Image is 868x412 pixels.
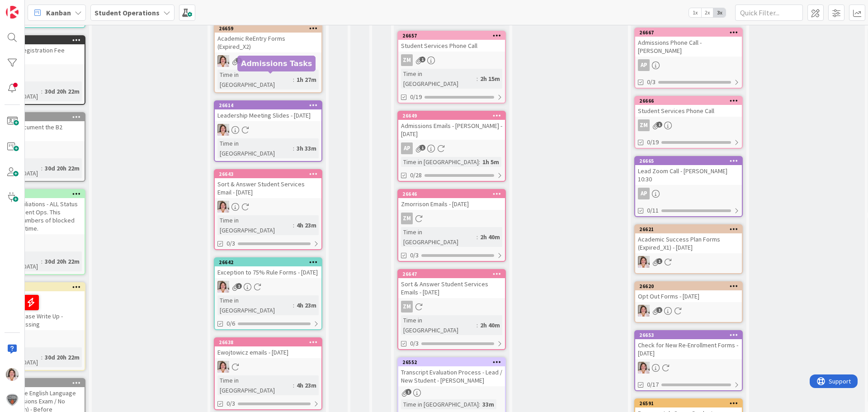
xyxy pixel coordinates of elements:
div: 4h 23m [294,380,319,390]
div: 26657 [402,33,505,39]
div: ZM [401,213,413,224]
div: EW [635,256,742,268]
span: 1 [236,57,242,63]
span: 0/6 [226,319,235,328]
span: Kanban [46,7,71,18]
img: EW [638,256,650,268]
div: 26620 [639,283,742,289]
a: 26642Exception to 75% Rule Forms - [DATE]EWTime in [GEOGRAPHIC_DATA]:4h 23m0/6 [214,257,322,330]
a: 26657Student Services Phone CallZMTime in [GEOGRAPHIC_DATA]:2h 15m0/19 [397,31,506,104]
div: 26666Student Services Phone Call [635,97,742,117]
span: : [293,143,294,153]
div: 26591 [639,400,742,407]
div: 30d 20h 22m [42,163,82,173]
span: : [476,232,478,242]
div: AP [401,142,413,154]
div: ZM [635,119,742,131]
div: AP [635,188,742,199]
span: : [479,399,480,409]
div: 26621Academic Success Plan Forms (Expired_X1) - [DATE] [635,225,742,253]
img: EW [638,305,650,317]
span: 2x [701,8,713,17]
div: 26642Exception to 75% Rule Forms - [DATE] [215,258,321,278]
span: : [293,75,294,85]
img: EW [6,368,19,381]
span: 1 [420,57,425,62]
div: 30d 20h 22m [42,86,82,96]
img: EW [217,281,229,293]
span: 1 [656,258,662,264]
div: Transcript Evaluation Process - Lead / New Student - [PERSON_NAME] [398,366,505,386]
div: Sort & Answer Student Services Emails - [DATE] [398,278,505,298]
div: ZM [398,213,505,224]
div: Lead Zoom Call - [PERSON_NAME] 10:30 [635,165,742,185]
div: EW [215,361,321,373]
div: 26621 [639,226,742,232]
div: Time in [GEOGRAPHIC_DATA] [217,215,293,235]
div: 26666 [639,98,742,104]
div: AP [638,188,650,199]
a: 26614Leadership Meeting Slides - [DATE]EWTime in [GEOGRAPHIC_DATA]:3h 33m [214,100,322,162]
span: 1 [656,122,662,128]
div: 3h 33m [294,143,319,153]
span: 0/17 [647,380,659,389]
div: Student Services Phone Call [398,40,505,52]
div: Student Services Phone Call [635,105,742,117]
div: 2h 15m [478,74,502,84]
div: EW [215,55,321,67]
div: Check for New Re-Enrollment Forms - [DATE] [635,339,742,359]
div: EW [635,362,742,374]
div: EW [215,124,321,136]
div: 4h 23m [294,220,319,230]
div: 26667 [639,29,742,36]
img: EW [217,124,229,136]
a: 26643Sort & Answer Student Services Email - [DATE]EWTime in [GEOGRAPHIC_DATA]:4h 23m0/3 [214,169,322,250]
div: EW [635,305,742,317]
div: Exception to 75% Rule Forms - [DATE] [215,266,321,278]
span: : [41,352,42,362]
span: 0/19 [647,137,659,147]
div: 1h 5m [480,157,501,167]
img: EW [638,362,650,374]
div: Time in [GEOGRAPHIC_DATA] [401,227,476,247]
div: ZM [401,301,413,313]
div: Academic Success Plan Forms (Expired_X1) - [DATE] [635,233,742,253]
div: ZM [401,54,413,66]
div: 2h 40m [478,232,502,242]
div: 26552 [402,359,505,365]
div: 26657 [398,32,505,40]
div: 26649 [402,113,505,119]
span: 0/3 [410,339,419,348]
div: Time in [GEOGRAPHIC_DATA] [401,315,476,335]
div: 26642 [215,258,321,266]
div: 26643 [215,170,321,178]
div: Opt Out Forms - [DATE] [635,290,742,302]
div: Time in [GEOGRAPHIC_DATA] [217,295,293,315]
img: EW [217,361,229,373]
a: 26653Check for New Re-Enrollment Forms - [DATE]EW0/17 [634,330,743,391]
span: : [41,256,42,266]
div: 26638Ewojtowicz emails - [DATE] [215,338,321,358]
div: 2h 40m [478,320,502,330]
div: Admissions Emails - [PERSON_NAME] - [DATE] [398,120,505,140]
div: 26649Admissions Emails - [PERSON_NAME] - [DATE] [398,112,505,140]
div: 26666 [635,97,742,105]
div: EW [215,281,321,293]
div: 1h 27m [294,75,319,85]
span: 0/3 [410,251,419,260]
div: 26665Lead Zoom Call - [PERSON_NAME] 10:30 [635,157,742,185]
div: 26659 [219,25,321,32]
div: ZM [398,54,505,66]
div: ZM [398,301,505,313]
div: 30d 20h 22m [42,352,82,362]
span: : [293,300,294,310]
a: 26620Opt Out Forms - [DATE]EW [634,281,743,323]
div: AP [398,142,505,154]
div: 26638 [219,339,321,346]
div: AP [635,59,742,71]
div: Leadership Meeting Slides - [DATE] [215,109,321,121]
div: 26659 [215,24,321,33]
div: Zmorrison Emails - [DATE] [398,198,505,210]
div: 26653 [635,331,742,339]
a: 26649Admissions Emails - [PERSON_NAME] - [DATE]APTime in [GEOGRAPHIC_DATA]:1h 5m0/28 [397,111,506,182]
